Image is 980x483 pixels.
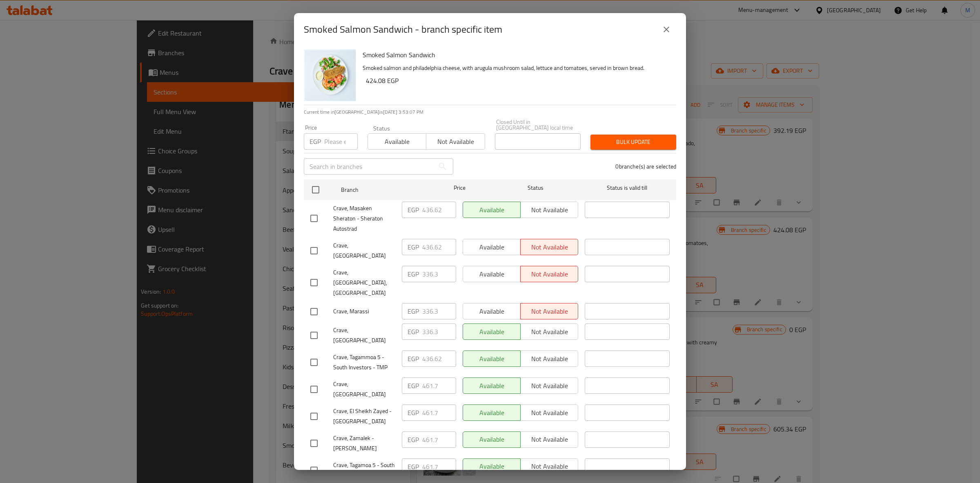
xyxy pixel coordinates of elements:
span: Crave, Tagamoa 5 - South Investors [333,460,395,481]
span: Crave, Tagammoa 5 - South Investors - TMP [333,352,395,373]
button: Available [367,133,426,150]
p: EGP [408,462,419,472]
p: EGP [408,327,419,337]
span: Branch [341,185,426,195]
input: Please enter price [422,377,456,394]
span: Price [432,183,487,193]
span: Crave, El Sheikh Zayed - [GEOGRAPHIC_DATA] [333,406,395,427]
span: Crave, [GEOGRAPHIC_DATA], [GEOGRAPHIC_DATA] [333,267,395,298]
input: Please enter price [422,323,456,340]
img: Smoked Salmon Sandwich [304,49,356,101]
input: Please enter price [422,239,456,255]
button: close [657,20,676,39]
input: Please enter price [324,133,358,150]
p: 0 branche(s) are selected [615,162,676,171]
input: Please enter price [422,266,456,282]
input: Please enter price [422,303,456,319]
button: Bulk update [590,135,676,150]
p: EGP [408,408,419,418]
input: Please enter price [422,404,456,421]
button: Not available [426,133,485,150]
p: EGP [408,306,419,316]
span: Crave, Masaken Sheraton - Sheraton Autostrad [333,203,395,234]
p: EGP [408,381,419,391]
span: Status [493,183,578,193]
span: Bulk update [597,137,670,147]
p: EGP [408,435,419,445]
input: Please enter price [422,350,456,367]
span: Status is valid till [585,183,670,193]
p: EGP [408,269,419,279]
span: Crave, Marassi [333,306,395,317]
input: Please enter price [422,431,456,448]
span: Available [371,136,423,148]
span: Crave, [GEOGRAPHIC_DATA] [333,240,395,261]
h6: Smoked Salmon Sandwich [363,49,670,61]
p: EGP [408,354,419,364]
input: Please enter price [422,458,456,475]
span: Crave, Zamalek - [PERSON_NAME] [333,433,395,454]
input: Search in branches [304,158,434,175]
p: Smoked salmon and philadelphia cheese, with arugula mushroom salad, lettuce and tomatoes, served ... [363,63,670,73]
span: Not available [430,136,481,148]
h2: Smoked Salmon Sandwich - branch specific item [304,23,502,36]
h6: 424.08 EGP [366,75,670,86]
span: Crave, [GEOGRAPHIC_DATA] [333,379,395,400]
p: EGP [310,137,321,146]
input: Please enter price [422,202,456,218]
p: EGP [408,205,419,215]
p: Current time in [GEOGRAPHIC_DATA] is [DATE] 3:53:07 PM [304,108,676,116]
span: Crave, [GEOGRAPHIC_DATA] [333,325,395,346]
p: EGP [408,242,419,252]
